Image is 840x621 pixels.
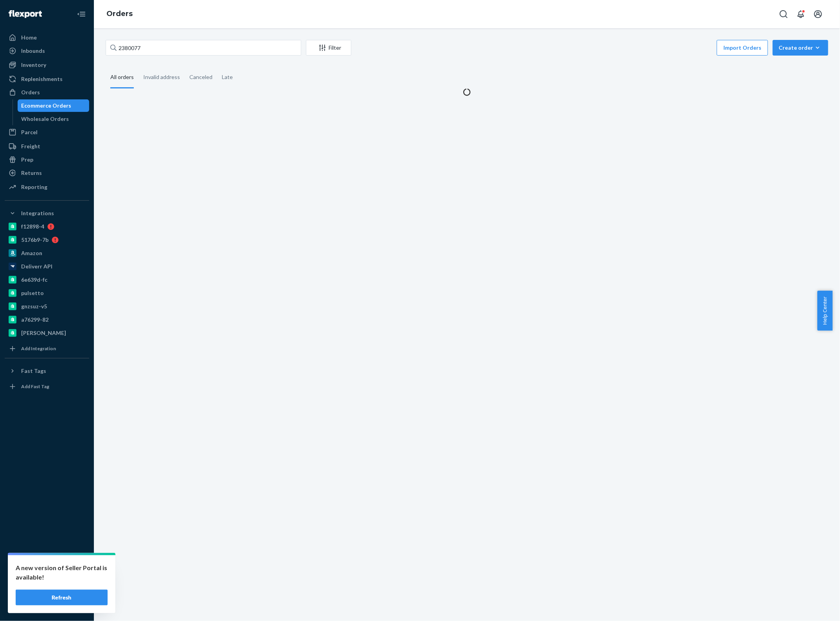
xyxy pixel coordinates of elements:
a: Deliverr API [5,260,89,273]
div: Home [21,34,37,41]
a: [PERSON_NAME] [5,327,89,339]
button: Refresh [16,590,108,605]
a: a76299-82 [5,313,89,326]
button: Fast Tags [5,365,89,377]
div: Create order [779,44,822,52]
button: Open notifications [793,6,809,22]
p: A new version of Seller Portal is available! [16,563,108,582]
a: Ecommerce Orders [18,99,90,112]
a: Wholesale Orders [18,113,90,125]
div: All orders [110,67,134,88]
input: Search orders [106,40,301,56]
a: Reporting [5,181,89,193]
a: Freight [5,140,89,153]
button: Open Search Box [776,6,791,22]
a: Parcel [5,126,89,139]
a: Add Integration [5,342,89,355]
div: gnzsuz-v5 [21,302,47,310]
div: Inbounds [21,47,45,55]
button: Close Navigation [74,6,89,22]
a: Orders [106,9,133,18]
button: Import Orders [717,40,768,56]
a: Home [5,31,89,44]
a: Replenishments [5,73,89,85]
a: Settings [5,559,89,572]
div: Canceled [189,67,212,87]
a: Inbounds [5,45,89,57]
div: Returns [21,169,42,177]
div: Filter [306,44,351,52]
a: Help Center [5,586,89,598]
ol: breadcrumbs [100,3,139,25]
div: pulsetto [21,289,44,297]
button: Open account menu [810,6,826,22]
a: Orders [5,86,89,99]
a: Prep [5,153,89,166]
div: Parcel [21,128,38,136]
button: Filter [306,40,351,56]
div: Prep [21,156,33,164]
img: Flexport logo [9,10,42,18]
div: Add Integration [21,345,56,352]
a: Returns [5,167,89,179]
a: gnzsuz-v5 [5,300,89,313]
div: Inventory [21,61,46,69]
a: Talk to Support [5,572,89,585]
div: 6e639d-fc [21,276,47,284]
div: Orders [21,88,40,96]
a: pulsetto [5,287,89,299]
div: Wholesale Orders [22,115,69,123]
div: Late [222,67,233,87]
div: [PERSON_NAME] [21,329,66,337]
button: Help Center [817,291,833,331]
div: Amazon [21,249,42,257]
a: 6e639d-fc [5,274,89,286]
a: Amazon [5,247,89,259]
div: Integrations [21,209,54,217]
a: Inventory [5,59,89,71]
div: 5176b9-7b [21,236,49,244]
div: Replenishments [21,75,63,83]
div: Deliverr API [21,263,52,270]
div: Invalid address [143,67,180,87]
div: Add Fast Tag [21,383,49,390]
a: f12898-4 [5,220,89,233]
div: Freight [21,142,40,150]
div: Fast Tags [21,367,46,375]
button: Integrations [5,207,89,220]
div: f12898-4 [21,223,44,230]
div: Reporting [21,183,47,191]
button: Give Feedback [5,599,89,612]
div: a76299-82 [21,316,49,324]
div: Ecommerce Orders [22,102,72,110]
button: Create order [773,40,828,56]
a: Add Fast Tag [5,380,89,393]
a: 5176b9-7b [5,234,89,246]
